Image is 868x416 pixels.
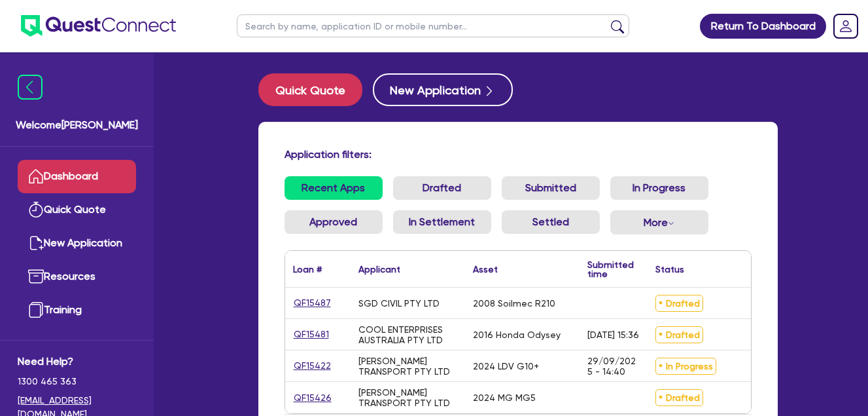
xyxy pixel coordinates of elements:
a: Submitted [502,176,600,200]
a: QF15487 [293,295,332,311]
span: Need Help? [18,354,136,369]
div: Applicant [358,265,400,274]
div: Submitted time [587,260,634,278]
button: Dropdown toggle [610,210,708,235]
a: QF15481 [293,327,330,342]
a: Quick Quote [258,73,373,106]
button: New Application [373,73,513,106]
div: [PERSON_NAME] TRANSPORT PTY LTD [358,356,457,377]
button: Quick Quote [258,73,362,106]
span: Drafted [655,326,703,343]
a: Settled [502,210,600,234]
input: Search by name, application ID or mobile number... [237,14,629,37]
div: Status [655,265,684,274]
a: Approved [285,210,383,234]
div: 2024 MG MG5 [473,392,536,403]
a: In Progress [610,176,708,200]
div: COOL ENTERPRISES AUSTRALIA PTY LTD [358,324,457,345]
div: 2024 LDV G10+ [473,361,539,371]
div: Asset [473,265,498,274]
span: Welcome [PERSON_NAME] [16,117,138,133]
img: icon-menu-close [18,75,43,100]
a: In Settlement [393,210,491,234]
span: 1300 465 363 [18,375,136,388]
img: training [28,302,44,318]
a: Dashboard [18,160,136,193]
img: quest-connect-logo-blue [21,15,176,37]
div: 2016 Honda Odysey [473,330,561,340]
div: SGD CIVIL PTY LTD [358,298,440,309]
div: [PERSON_NAME] TRANSPORT PTY LTD [358,387,457,408]
a: Drafted [393,176,491,200]
img: resources [28,269,44,284]
a: QF15426 [293,390,332,406]
span: Drafted [655,295,703,312]
a: Quick Quote [18,193,136,227]
img: new-application [28,235,44,251]
div: 29/09/2025 - 14:40 [587,356,640,377]
h4: Application filters: [285,148,752,161]
span: Drafted [655,389,703,406]
a: Dropdown toggle [829,9,863,43]
a: Training [18,293,136,327]
a: Recent Apps [285,176,383,200]
img: quick-quote [28,202,44,217]
a: Return To Dashboard [700,14,826,39]
a: New Application [18,227,136,260]
div: 2008 Soilmec R210 [473,298,555,309]
a: Resources [18,260,136,293]
span: In Progress [655,358,716,375]
a: QF15422 [293,358,332,373]
div: [DATE] 15:36 [587,330,639,340]
div: Loan # [293,265,322,274]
